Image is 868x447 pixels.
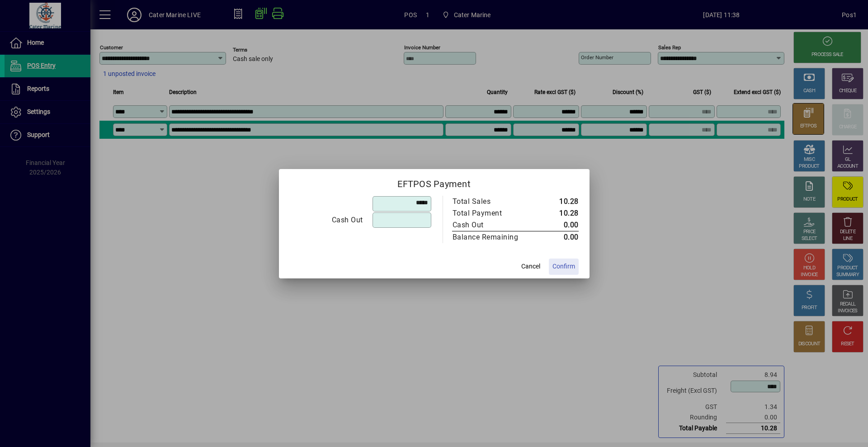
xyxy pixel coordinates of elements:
[521,262,540,271] span: Cancel
[453,220,528,231] div: Cash Out
[452,207,538,219] td: Total Payment
[516,259,545,275] button: Cancel
[552,262,575,271] span: Confirm
[549,259,579,275] button: Confirm
[538,196,579,207] td: 10.28
[290,215,363,226] div: Cash Out
[453,232,528,243] div: Balance Remaining
[538,207,579,219] td: 10.28
[538,231,579,243] td: 0.00
[452,196,538,207] td: Total Sales
[279,169,590,195] h2: EFTPOS Payment
[538,219,579,231] td: 0.00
